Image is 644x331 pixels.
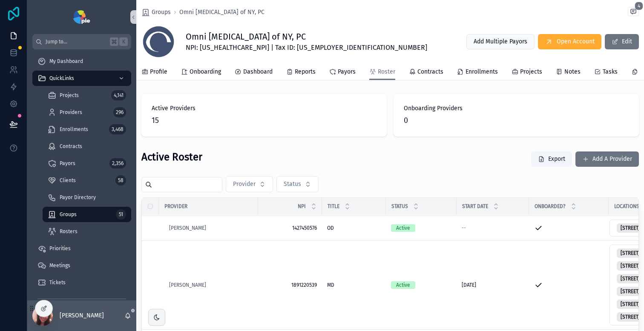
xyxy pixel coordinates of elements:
[49,279,66,286] span: Tickets
[369,64,395,80] a: Roster
[328,203,339,210] span: Title
[396,224,410,232] div: Active
[49,245,71,252] span: Priorities
[327,282,334,288] span: MD
[462,282,476,288] span: [DATE]
[111,90,126,100] div: 4,141
[243,68,273,76] span: Dashboard
[73,10,90,24] img: App logo
[235,64,273,81] a: Dashboard
[150,68,167,76] span: Profile
[43,173,131,188] a: Clients58
[327,225,334,231] span: OD
[43,88,131,103] a: Projects4,141
[60,311,104,320] p: [PERSON_NAME]
[32,275,131,290] a: Tickets
[60,92,79,99] span: Projects
[226,176,273,192] button: Select Button
[141,64,167,81] a: Profile
[49,75,74,82] span: QuickLinks
[605,34,639,49] button: Edit
[404,114,629,126] span: 0
[113,107,126,117] div: 296
[557,37,595,46] span: Open Account
[628,7,639,18] button: 4
[60,160,75,167] span: Payors
[164,203,187,210] span: Provider
[181,64,221,81] a: Onboarding
[179,8,264,17] a: Omni [MEDICAL_DATA] of NY, PC
[49,262,70,269] span: Meetings
[263,282,317,288] span: 1891220539
[391,203,408,210] span: Status
[116,209,126,220] div: 51
[43,105,131,120] a: Providers296
[60,211,77,218] span: Groups
[60,126,88,133] span: Enrollments
[466,68,498,76] span: Enrollments
[186,31,427,43] h1: Omni [MEDICAL_DATA] of NY, PC
[43,156,131,171] a: Payors2,356
[43,224,131,239] a: Rosters
[295,68,316,76] span: Reports
[60,177,76,184] span: Clients
[120,38,127,45] span: K
[276,176,319,192] button: Select Button
[32,71,131,86] a: QuickLinks
[32,54,131,69] a: My Dashboard
[409,64,443,81] a: Contracts
[60,143,82,150] span: Contracts
[115,175,126,185] div: 58
[329,64,356,81] a: Payors
[263,225,317,231] span: 1427450576
[32,241,131,256] a: Priorities
[43,207,131,222] a: Groups51
[457,64,498,81] a: Enrollments
[46,38,106,45] span: Jump to...
[190,68,221,76] span: Onboarding
[169,282,206,288] a: [PERSON_NAME]
[152,8,171,17] span: Groups
[284,180,301,188] span: Status
[404,104,629,113] span: Onboarding Providers
[186,43,427,53] span: NPI: [US_HEALTHCARE_NPI] | Tax ID: [US_EMPLOYER_IDENTIFICATION_NUMBER]
[286,64,316,81] a: Reports
[152,104,377,113] span: Active Providers
[535,203,566,210] span: Onboarded?
[556,64,581,81] a: Notes
[378,68,395,76] span: Roster
[32,258,131,273] a: Meetings
[43,190,131,205] a: Payor Directory
[417,68,443,76] span: Contracts
[512,64,542,81] a: Projects
[298,203,306,210] span: NPI
[152,114,377,126] span: 15
[233,180,256,188] span: Provider
[338,68,356,76] span: Payors
[462,203,488,210] span: Start Date
[396,281,410,289] div: Active
[594,64,618,81] a: Tasks
[49,58,83,65] span: My Dashboard
[169,225,206,231] a: [PERSON_NAME]
[538,34,601,49] button: Open Account
[531,151,572,167] button: Export
[43,139,131,154] a: Contracts
[635,2,643,10] span: 4
[520,68,542,76] span: Projects
[141,8,171,17] a: Groups
[60,109,82,116] span: Providers
[462,225,466,231] span: --
[32,34,131,49] button: Jump to...K
[60,194,96,201] span: Payor Directory
[141,150,202,164] h2: Active Roster
[109,124,126,134] div: 3,468
[603,68,618,76] span: Tasks
[575,151,639,167] button: Add A Provider
[109,158,126,168] div: 2,356
[43,122,131,137] a: Enrollments3,468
